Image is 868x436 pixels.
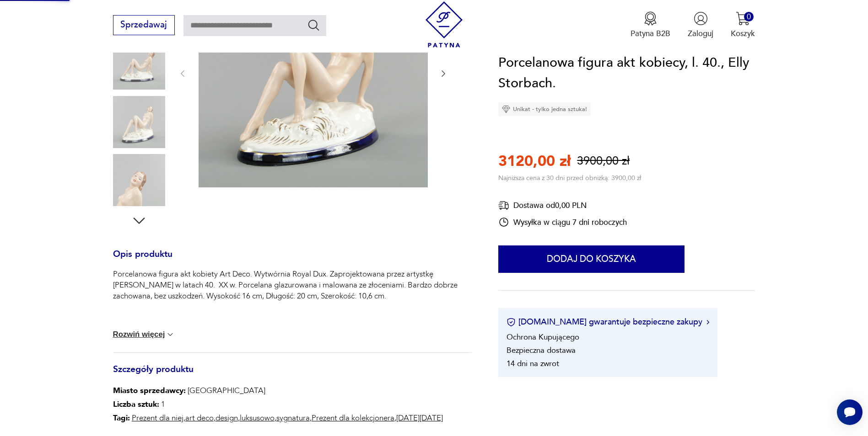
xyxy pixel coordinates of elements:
[113,22,175,29] a: Sprzedawaj
[113,398,443,411] p: 1
[507,359,559,369] li: 14 dni na zwrot
[643,11,658,26] img: Ikona medalu
[113,15,175,35] button: Sprzedawaj
[113,385,186,396] b: Miasto sprzedawcy :
[736,11,750,26] img: Ikona koszyka
[498,151,571,171] p: 3120,00 zł
[498,200,627,212] div: Dostawa od 0,00 PLN
[216,413,238,423] a: design
[498,174,641,182] p: Najniższa cena z 30 dni przed obniżką: 3900,00 zł
[396,413,443,423] a: [DATE][DATE]
[631,28,670,39] p: Patyna B2B
[166,330,175,339] img: chevron down
[498,245,685,273] button: Dodaj do koszyka
[113,413,130,423] b: Tagi:
[631,11,670,39] a: Ikona medaluPatyna B2B
[113,154,165,206] img: Zdjęcie produktu Porcelanowa figura akt kobiecy, l. 40., Elly Storbach.
[731,11,755,39] button: 0Koszyk
[507,346,576,356] li: Bezpieczna dostawa
[113,37,165,90] img: Zdjęcie produktu Porcelanowa figura akt kobiecy, l. 40., Elly Storbach.
[113,366,472,384] h3: Szczegóły produktu
[688,28,713,39] p: Zaloguj
[185,413,214,423] a: art deco
[113,251,472,269] h3: Opis produktu
[113,330,175,339] button: Rozwiń więcej
[498,53,755,94] h1: Porcelanowa figura akt kobiecy, l. 40., Elly Storbach.
[113,384,443,398] p: [GEOGRAPHIC_DATA]
[507,317,709,328] button: [DOMAIN_NAME] gwarantuje bezpieczne zakupy
[307,18,320,32] button: Szukaj
[731,28,755,39] p: Koszyk
[113,411,443,425] p: , , , , , ,
[113,399,159,409] b: Liczba sztuk:
[577,154,630,170] p: 3900,00 zł
[631,11,670,39] button: Patyna B2B
[498,200,509,212] img: Ikona dostawy
[706,320,709,324] img: Ikona strzałki w prawo
[498,217,627,228] div: Wysyłka w ciągu 7 dni roboczych
[132,413,183,423] a: Prezent dla niej
[744,12,754,21] div: 0
[276,413,310,423] a: sygnatura
[498,102,591,116] div: Unikat - tylko jedna sztuka!
[507,332,579,343] li: Ochrona Kupującego
[688,11,713,39] button: Zaloguj
[113,269,472,302] p: Porcelanowa figura akt kobiety Art Deco. Wytwórnia Royal Dux. Zaprojektowana przez artystkę [PERS...
[113,96,165,148] img: Zdjęcie produktu Porcelanowa figura akt kobiecy, l. 40., Elly Storbach.
[421,1,467,48] img: Patyna - sklep z meblami i dekoracjami vintage
[694,11,708,26] img: Ikonka użytkownika
[837,399,863,425] iframe: Smartsupp widget button
[240,413,275,423] a: luksusowo
[502,105,510,113] img: Ikona diamentu
[507,318,516,327] img: Ikona certyfikatu
[312,413,394,423] a: Prezent dla kolekcjonera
